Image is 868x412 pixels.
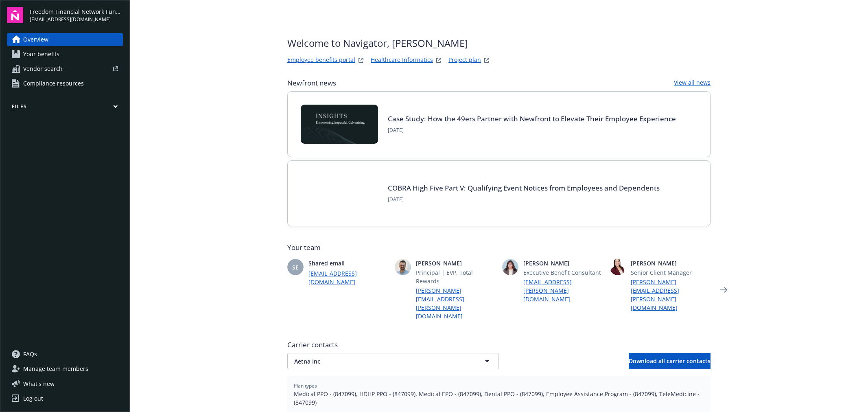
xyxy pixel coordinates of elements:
[7,379,68,388] button: What's new
[30,7,123,23] button: Freedom Financial Network Funding, LLC[EMAIL_ADDRESS][DOMAIN_NAME]
[631,278,711,312] a: [PERSON_NAME][EMAIL_ADDRESS][PERSON_NAME][DOMAIN_NAME]
[356,55,366,65] a: striveWebsite
[301,174,378,213] img: BLOG-Card Image - Compliance - COBRA High Five Pt 5 - 09-11-25.jpg
[629,357,711,365] span: Download all carrier contacts
[523,259,603,267] span: [PERSON_NAME]
[23,48,59,61] span: Your benefits
[629,353,711,369] button: Download all carrier contacts
[30,16,123,23] span: [EMAIL_ADDRESS][DOMAIN_NAME]
[631,259,711,267] span: [PERSON_NAME]
[388,114,676,123] a: Case Study: How the 49ers Partner with Newfront to Elevate Their Employee Experience
[287,340,711,350] span: Carrier contacts
[30,7,123,16] span: Freedom Financial Network Funding, LLC
[388,127,676,134] span: [DATE]
[448,55,481,65] a: Project plan
[308,269,388,286] a: [EMAIL_ADDRESS][DOMAIN_NAME]
[294,382,704,390] span: Plan types
[23,77,84,90] span: Compliance resources
[308,259,388,267] span: Shared email
[388,183,660,193] a: COBRA High Five Part V: Qualifying Event Notices from Employees and Dependents
[287,78,336,88] span: Newfront news
[482,55,492,65] a: projectPlanWebsite
[371,55,433,65] a: Healthcare Informatics
[301,105,378,144] img: Card Image - INSIGHTS copy.png
[7,77,123,90] a: Compliance resources
[287,353,499,369] button: Aetna Inc
[434,55,444,65] a: springbukWebsite
[610,259,626,275] img: photo
[23,379,55,388] span: What ' s new
[7,62,123,75] a: Vendor search
[23,348,37,361] span: FAQs
[523,268,603,277] span: Executive Benefit Consultant
[7,103,123,113] button: Files
[674,78,711,88] a: View all news
[23,362,88,375] span: Manage team members
[294,390,704,407] span: Medical PPO - (847099), HDHP PPO - (847099), Medical EPO - (847099), Dental PPO - (847099), Emplo...
[523,278,603,303] a: [EMAIL_ADDRESS][PERSON_NAME][DOMAIN_NAME]
[294,357,464,366] span: Aetna Inc
[502,259,518,275] img: photo
[7,33,123,46] a: Overview
[287,36,492,50] span: Welcome to Navigator , [PERSON_NAME]
[388,196,660,203] span: [DATE]
[717,283,730,296] a: Next
[7,362,123,375] a: Manage team members
[23,392,43,405] div: Log out
[7,48,123,61] a: Your benefits
[7,348,123,361] a: FAQs
[395,259,411,275] img: photo
[23,33,48,46] span: Overview
[287,55,355,65] a: Employee benefits portal
[416,268,496,285] span: Principal | EVP, Total Rewards
[292,263,299,272] span: SE
[631,268,711,277] span: Senior Client Manager
[23,62,63,75] span: Vendor search
[7,7,23,23] img: navigator-logo.svg
[416,259,496,267] span: [PERSON_NAME]
[416,286,496,320] a: [PERSON_NAME][EMAIL_ADDRESS][PERSON_NAME][DOMAIN_NAME]
[287,243,711,252] span: Your team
